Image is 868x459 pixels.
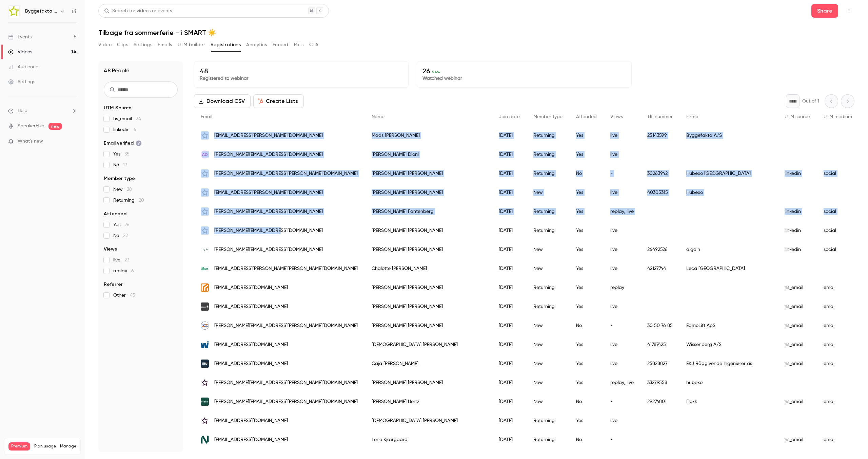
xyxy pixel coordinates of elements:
div: Keywords by Traffic [75,40,114,44]
span: Attended [576,114,597,119]
div: EKJ Rådgivende Ingeniører as [679,354,778,373]
span: 22 [123,233,128,238]
div: Yes [569,202,604,221]
div: hs_email [778,335,817,354]
div: [DATE] [492,164,527,183]
span: Firma [686,114,698,119]
div: live [604,240,640,259]
div: email [817,278,859,297]
span: replay [113,268,134,274]
div: live [604,297,640,316]
div: live [604,259,640,278]
img: hubexo.com [201,188,209,197]
button: UTM builder [178,39,205,50]
div: New [527,183,569,202]
span: Attended [104,210,126,217]
div: [DATE] [492,392,527,411]
li: help-dropdown-opener [8,107,77,114]
span: [EMAIL_ADDRESS][DOMAIN_NAME] [214,360,288,367]
p: 48 [200,67,403,75]
div: email [817,316,859,335]
div: Yes [569,411,604,430]
div: New [527,240,569,259]
div: Returning [527,126,569,145]
img: nordstern.dk [201,436,209,444]
div: linkedin [778,202,817,221]
div: [PERSON_NAME] Hertz [365,392,492,411]
div: - [604,392,640,411]
img: ds-staalprofil.dk [201,283,209,292]
div: hubexo [679,373,778,392]
div: [PERSON_NAME] [PERSON_NAME] [365,297,492,316]
div: [PERSON_NAME] [PERSON_NAME] [365,316,492,335]
div: [DATE] [492,221,527,240]
div: Yes [569,297,604,316]
button: Registrations [211,39,241,50]
div: New [527,316,569,335]
div: Yes [569,145,604,164]
span: 28 [127,187,132,192]
div: [PERSON_NAME] [PERSON_NAME] [365,164,492,183]
div: 33279558 [640,373,679,392]
span: No [113,232,128,239]
div: live [604,354,640,373]
span: Name [372,114,384,119]
span: [PERSON_NAME][EMAIL_ADDRESS][PERSON_NAME][DOMAIN_NAME] [214,322,358,329]
div: email [817,430,859,449]
span: [EMAIL_ADDRESS][DOMAIN_NAME] [214,436,288,443]
img: ekj.dk [201,360,209,368]
div: social [817,164,859,183]
div: 25828827 [640,354,679,373]
span: [EMAIL_ADDRESS][PERSON_NAME][DOMAIN_NAME] [214,132,323,139]
div: [DATE] [492,316,527,335]
span: [PERSON_NAME][EMAIL_ADDRESS][PERSON_NAME][DOMAIN_NAME] [214,379,358,386]
div: Caja [PERSON_NAME] [365,354,492,373]
div: email [817,392,859,411]
button: Emails [158,39,172,50]
span: 23 [124,258,129,262]
div: Returning [527,221,569,240]
div: replay, live [604,202,640,221]
div: [DATE] [492,145,527,164]
div: a:gain [679,240,778,259]
div: linkedin [778,240,817,259]
button: Create Lists [253,94,304,108]
div: Yes [569,240,604,259]
span: Member type [104,175,135,182]
span: new [48,123,62,130]
span: No [113,162,127,168]
div: 41787425 [640,335,679,354]
div: - [604,164,640,183]
div: [DATE] [492,202,527,221]
div: Leca [GEOGRAPHIC_DATA] [679,259,778,278]
section: facet-groups [104,105,178,299]
p: Registered to webinar [200,75,403,82]
div: 26492526 [640,240,679,259]
button: Embed [273,39,289,50]
button: Analytics [246,39,267,50]
span: 54 % [432,70,440,74]
img: hubexo.com [201,207,209,216]
div: 30 50 76 85 [640,316,679,335]
span: [EMAIL_ADDRESS][DOMAIN_NAME] [214,303,288,310]
div: linkedin [778,164,817,183]
a: SpeakerHub [18,123,44,130]
span: New [113,186,132,193]
div: live [604,145,640,164]
img: again.dk [201,245,209,254]
div: linkedin [778,221,817,240]
button: Share [811,4,838,18]
div: live [604,335,640,354]
h1: Tilbage fra sommerferie – i SMART ☀️ [98,29,854,37]
div: [DEMOGRAPHIC_DATA] [PERSON_NAME] [365,335,492,354]
button: Polls [294,39,304,50]
div: [PERSON_NAME] [PERSON_NAME] [365,278,492,297]
img: hubexo.com [201,379,209,387]
img: hubexo.com [201,169,209,178]
span: Email [201,114,212,119]
div: email [817,335,859,354]
p: Out of 1 [802,98,819,105]
span: Plan usage [34,444,56,449]
div: Yes [569,221,604,240]
img: flokk.com [201,398,209,406]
